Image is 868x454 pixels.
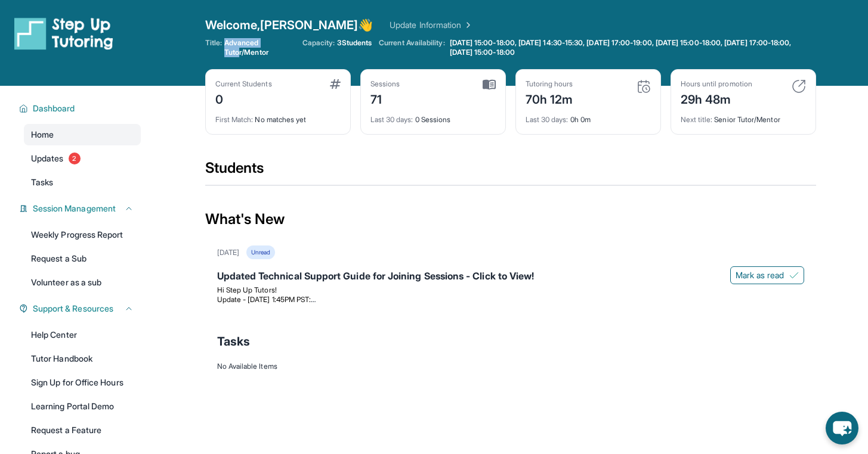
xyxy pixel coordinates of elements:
div: 0 [215,89,272,108]
div: 71 [370,89,400,108]
span: First Match : [215,115,254,124]
a: Request a Feature [24,419,141,441]
a: Update Information [390,19,473,31]
div: Senior Tutor/Mentor [681,108,806,125]
img: card [637,79,651,94]
span: Support & Resources [33,303,113,315]
div: Hours until promotion [681,79,752,89]
span: Tasks [31,176,53,188]
div: 70h 12m [526,89,573,108]
a: Home [24,124,141,145]
span: Last 30 days : [370,115,413,124]
button: Session Management [28,203,134,214]
a: Volunteer as a sub [24,272,141,293]
div: Unread [246,245,275,259]
span: Hi Step Up Tutors! [217,285,277,294]
span: Tasks [217,333,250,350]
span: Updates [31,153,64,164]
span: 3 Students [337,38,372,48]
span: Current Availability: [379,38,444,57]
a: Learning Portal Demo [24,396,141,417]
span: Session Management [33,203,116,214]
button: chat-button [826,412,858,444]
img: card [330,79,341,89]
span: Welcome, [PERSON_NAME] 👋 [205,17,373,33]
a: Help Center [24,324,141,346]
span: Home [31,129,54,141]
div: [DATE] [217,248,239,257]
img: Mark as read [789,270,799,280]
div: 0 Sessions [370,108,496,125]
span: 2 [69,153,81,164]
span: Last 30 days : [526,115,569,124]
span: Title: [205,38,222,57]
a: Weekly Progress Report [24,224,141,245]
div: 0h 0m [526,108,651,125]
div: No matches yet [215,108,341,125]
span: Next title : [681,115,713,124]
div: Tutoring hours [526,79,573,89]
div: Current Students [215,79,272,89]
a: Request a Sub [24,248,141,269]
a: Sign Up for Office Hours [24,372,141,393]
button: Mark as read [730,266,804,284]
img: card [792,79,806,94]
a: Tutor Handbook [24,348,141,369]
a: Updates2 [24,148,141,169]
div: No Available Items [217,362,804,371]
span: Dashboard [33,102,75,114]
button: Dashboard [28,102,134,114]
div: Students [205,158,816,185]
div: What's New [205,193,816,245]
img: logo [14,17,113,50]
span: Update - [DATE] 1:45PM PST: [217,295,316,304]
span: Mark as read [736,269,784,281]
span: Capacity: [302,38,335,48]
a: Tasks [24,172,141,193]
div: Sessions [370,79,400,89]
span: Advanced Tutor/Mentor [224,38,295,57]
img: Chevron Right [461,19,473,31]
img: card [483,79,496,90]
a: [DATE] 15:00-18:00, [DATE] 14:30-15:30, [DATE] 17:00-19:00, [DATE] 15:00-18:00, [DATE] 17:00-18:0... [447,38,816,57]
span: [DATE] 15:00-18:00, [DATE] 14:30-15:30, [DATE] 17:00-19:00, [DATE] 15:00-18:00, [DATE] 17:00-18:0... [450,38,814,57]
button: Support & Resources [28,303,134,315]
div: 29h 48m [681,89,752,108]
div: Updated Technical Support Guide for Joining Sessions - Click to View! [217,269,804,285]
